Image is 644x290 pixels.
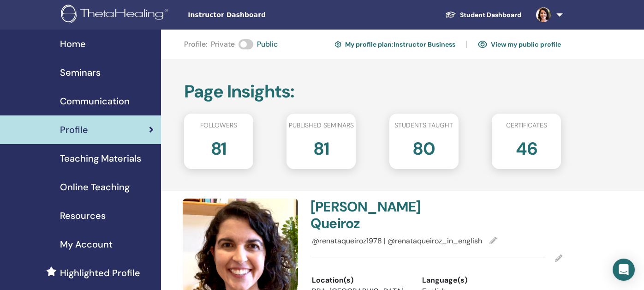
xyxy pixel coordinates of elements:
[60,37,86,51] span: Home
[60,123,88,137] span: Profile
[60,237,113,251] span: My Account
[60,66,101,79] span: Seminars
[394,121,453,130] span: Students taught
[184,39,207,50] span: Profile :
[445,11,456,18] img: graduation-cap-white.svg
[313,134,329,160] h2: 81
[61,5,171,25] img: logo.png
[422,275,519,286] div: Language(s)
[184,81,561,103] h2: Page Insights :
[613,259,635,281] div: Open Intercom Messenger
[257,39,278,50] span: Public
[289,121,354,130] span: Published seminars
[188,10,326,20] span: Instructor Dashboard
[335,37,455,52] a: My profile plan:Instructor Business
[478,40,487,48] img: eye.svg
[312,275,353,286] span: Location(s)
[60,180,130,194] span: Online Teaching
[478,37,561,52] a: View my public profile
[60,266,140,280] span: Highlighted Profile
[60,209,106,223] span: Resources
[438,6,529,24] a: Student Dashboard
[536,7,551,22] img: default.jpg
[335,40,341,49] img: cog.svg
[515,134,537,160] h2: 46
[412,134,435,160] h2: 80
[506,121,547,130] span: Certificates
[211,134,227,160] h2: 81
[60,151,141,165] span: Teaching Materials
[211,39,235,50] span: Private
[312,236,482,246] span: @renataqueiroz1978 | @renataqueiroz_in_english
[310,199,432,232] h4: [PERSON_NAME] Queiroz
[200,121,237,130] span: Followers
[60,94,130,108] span: Communication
